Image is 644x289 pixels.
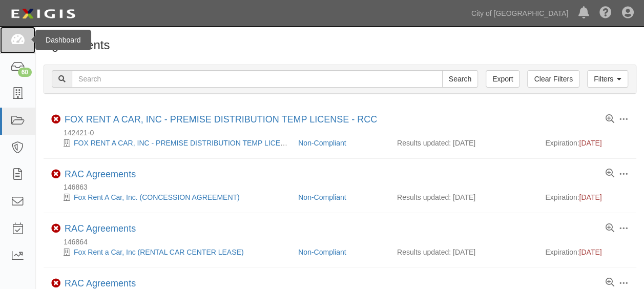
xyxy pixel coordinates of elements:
div: Expiration: [545,247,629,257]
h1: Agreements [44,38,636,52]
a: Filters [587,70,628,88]
div: Results updated: [DATE] [397,192,530,202]
a: City of [GEOGRAPHIC_DATA] [466,3,573,24]
a: Clear Filters [527,70,579,88]
i: Help Center - Complianz [599,7,612,19]
div: FOX RENT A CAR, INC - PREMISE DISTRIBUTION TEMP LICENSE - RCC [65,114,377,126]
div: 146864 [51,237,636,247]
a: View results summary [606,224,614,233]
span: [DATE] [579,193,601,201]
span: [DATE] [579,139,601,147]
a: FOX RENT A CAR, INC - PREMISE DISTRIBUTION TEMP LICENSE - RCC [65,114,377,125]
i: Non-Compliant [51,115,60,124]
div: 146863 [51,182,636,192]
i: Non-Compliant [51,170,60,179]
div: 142421-0 [51,128,636,138]
div: FOX RENT A CAR, INC - PREMISE DISTRIBUTION TEMP LICENSE - RCC [51,138,290,148]
div: Expiration: [545,138,629,148]
div: 60 [18,68,32,77]
a: RAC Agreements [65,278,136,288]
div: Fox Rent A Car, Inc. (CONCESSION AGREEMENT) [51,192,290,202]
i: Non-Compliant [51,279,60,288]
a: Fox Rent a Car, Inc (RENTAL CAR CENTER LEASE) [74,248,243,256]
div: Dashboard [35,30,91,50]
i: Non-Compliant [51,224,60,233]
a: Non-Compliant [298,193,346,201]
img: logo-5460c22ac91f19d4615b14bd174203de0afe785f0fc80cf4dbbc73dc1793850b.png [8,5,78,23]
div: RAC Agreements [65,169,136,180]
a: RAC Agreements [65,169,136,179]
div: Expiration: [545,192,629,202]
a: Non-Compliant [298,248,346,256]
a: View results summary [606,169,614,178]
a: RAC Agreements [65,223,136,234]
input: Search [72,70,443,88]
a: Export [486,70,520,88]
div: Fox Rent a Car, Inc (RENTAL CAR CENTER LEASE) [51,247,290,257]
span: [DATE] [579,248,601,256]
a: Fox Rent A Car, Inc. (CONCESSION AGREEMENT) [74,193,240,201]
a: Non-Compliant [298,139,346,147]
div: Results updated: [DATE] [397,138,530,148]
a: FOX RENT A CAR, INC - PREMISE DISTRIBUTION TEMP LICENSE - RCC [74,139,317,147]
a: View results summary [606,278,614,287]
input: Search [442,70,478,88]
a: View results summary [606,115,614,124]
div: Results updated: [DATE] [397,247,530,257]
div: RAC Agreements [65,223,136,235]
